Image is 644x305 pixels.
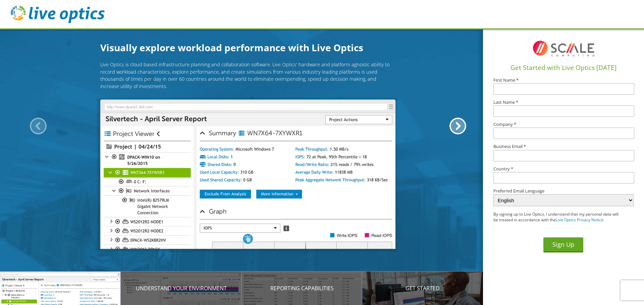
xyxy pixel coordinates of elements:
p: Understand your environment [121,284,241,292]
button: Sign Up [543,237,583,252]
img: live_optics_svg.svg [11,6,105,23]
p: Live Optics is cloud based infrastructure planning and collaboration software. Live Optics' hardw... [100,61,395,90]
label: Business Email * [493,144,634,149]
img: I8TqFF2VWMAAAAASUVORK5CYII= [530,35,597,62]
h1: Visually explore workload performance with Live Optics [100,41,395,55]
img: Introducing Live Optics [100,100,395,249]
label: Country * [493,167,634,171]
label: Preferred Email Language [493,189,634,193]
label: First Name * [493,78,634,82]
p: Reporting Capabilities [241,284,362,292]
label: Company * [493,122,634,127]
label: Last Name * [493,100,634,104]
h1: Get Started with Live Optics [DATE] [486,63,641,73]
p: By signing up to Live Optics, I understand that my personal data will be treated in accordance wi... [493,212,620,223]
a: Live Optics Privacy Notice [556,217,603,223]
p: Get Started [362,284,483,292]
